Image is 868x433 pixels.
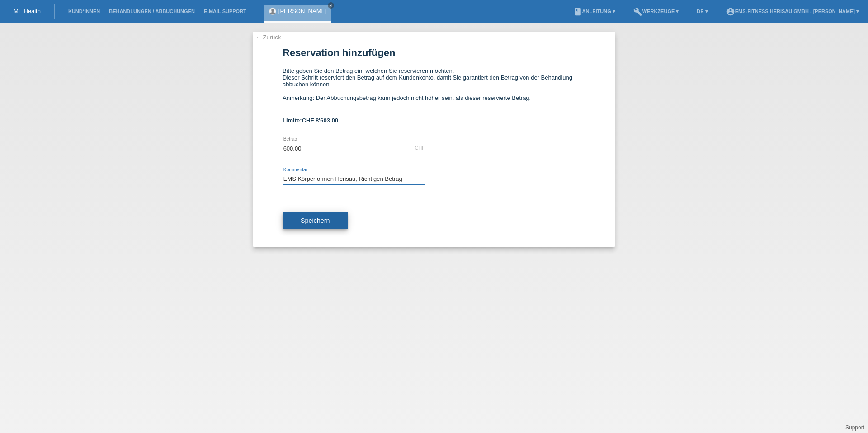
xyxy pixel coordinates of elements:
[104,9,199,14] a: Behandlungen / Abbuchungen
[283,47,585,58] h1: Reservation hinzufügen
[415,145,425,151] div: CHF
[573,7,582,16] i: book
[283,212,348,229] button: Speichern
[301,217,330,224] span: Speichern
[726,7,735,16] i: account_circle
[328,2,334,9] a: close
[14,8,41,14] a: MF Health
[283,67,585,108] div: Bitte geben Sie den Betrag ein, welchen Sie reservieren möchten. Dieser Schritt reserviert den Be...
[302,117,338,124] span: CHF 8'603.00
[629,9,684,14] a: buildWerkzeuge ▾
[722,9,863,14] a: account_circleEMS-Fitness Herisau GmbH - [PERSON_NAME] ▾
[278,8,327,14] a: [PERSON_NAME]
[283,117,338,124] b: Limite:
[569,9,620,14] a: bookAnleitung ▾
[692,9,712,14] a: DE ▾
[199,9,251,14] a: E-Mail Support
[845,424,864,431] a: Support
[329,3,333,8] i: close
[64,9,104,14] a: Kund*innen
[633,7,642,16] i: build
[255,34,281,41] a: ← Zurück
